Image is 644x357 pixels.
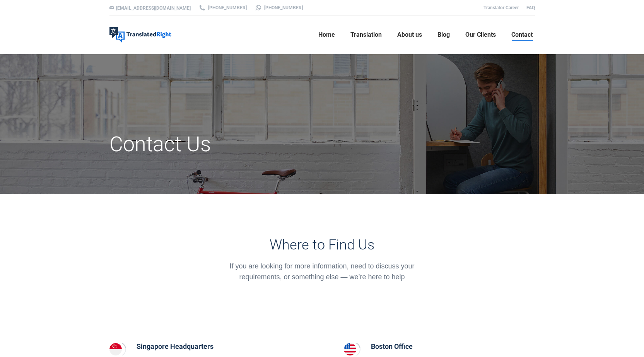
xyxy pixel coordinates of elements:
[219,261,425,282] div: If you are looking for more information, need to discuss your requirements, or something else — w...
[435,22,452,47] a: Blog
[483,5,519,10] a: Translator Career
[318,31,335,39] span: Home
[109,27,171,43] img: Translated Right
[371,341,432,352] h5: Boston Office
[219,237,425,253] h3: Where to Find Us
[137,341,249,352] h5: Singapore Headquarters
[350,31,382,39] span: Translation
[198,4,247,11] a: [PHONE_NUMBER]
[348,22,384,47] a: Translation
[526,5,535,10] a: FAQ
[109,343,122,355] img: Singapore Headquarters
[511,31,533,39] span: Contact
[509,22,535,47] a: Contact
[109,132,389,157] h1: Contact Us
[437,31,450,39] span: Blog
[397,31,422,39] span: About us
[316,22,337,47] a: Home
[395,22,424,47] a: About us
[344,343,356,355] img: Boston Office
[465,31,496,39] span: Our Clients
[255,4,303,11] a: [PHONE_NUMBER]
[463,22,498,47] a: Our Clients
[116,5,191,11] a: [EMAIL_ADDRESS][DOMAIN_NAME]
